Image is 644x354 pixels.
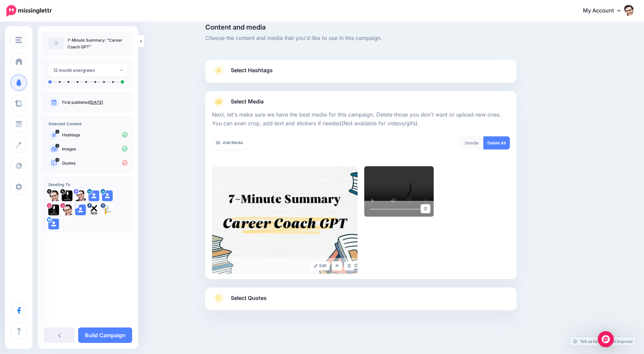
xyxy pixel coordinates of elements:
img: 0ALuhOkv-21637.jpeg [48,190,59,201]
p: Next, let's make sure we have the best media for this campaign. Delete those you don't want or up... [212,110,510,128]
img: 12661754_1534535623540972_8724322931326811894_n-bsa31469.png [89,205,99,215]
img: 245850499_825577481440334_4437163557731115923_n-bsa117152.jpg [102,205,113,215]
a: Select Hashtags [212,65,510,83]
span: Select Hashtags [231,66,273,75]
div: Open Intercom Messenger [598,331,614,347]
span: 0 [55,158,59,162]
span: 2 [55,144,59,148]
p: First published [62,99,127,105]
a: Select Quotes [212,293,510,310]
span: Choose the content and media that you'd like to use in this campaign. [205,34,517,43]
button: 12 month evergreen [48,64,127,77]
img: menu.png [15,37,22,43]
img: 18HD2NM1YDANAQAPHF4H9DSDR8FIUEZL_large.png [212,166,358,274]
span: Select Media [231,97,264,106]
div: media [460,136,484,149]
img: 354784751_6507198766011950_2765655921886716975_n-bsa117156.jpg [48,205,59,215]
h4: Sending To [48,182,127,187]
span: 2 [465,140,467,145]
a: [DATE] [90,100,103,105]
div: Select Media [212,107,510,274]
img: user_default_image.png [75,205,86,215]
a: Edit [311,261,330,270]
p: Hashtags [62,132,127,138]
a: Select Media [212,96,510,107]
img: Missinglettr [6,5,52,16]
img: user_default_image.png [102,190,113,201]
div: 12 month evergreen [53,67,119,74]
a: Tell us how we can improve [570,337,636,346]
a: My Account [576,3,634,19]
span: Content and media [205,24,517,31]
span: 2 [55,130,59,134]
img: user_default_image.png [48,219,59,229]
img: RZTe3OnN-66566.jpg [62,190,72,201]
p: Images [62,146,127,152]
p: 7-Minute Summary: "Career Coach GPT" [67,37,127,50]
a: Delete All [483,136,510,149]
img: article-default-image-icon.png [48,37,64,49]
h4: Selected Content [48,121,127,126]
img: user_default_image.png [89,190,99,201]
a: Add Media [212,136,247,149]
img: 24327895_134036960596123_3969288777871917056_n-bsa117157.jpg [62,205,72,215]
span: Select Quotes [231,294,267,303]
img: de8bffd97b4f0e44-88163.jpg [75,190,86,201]
p: Quotes [62,160,127,166]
